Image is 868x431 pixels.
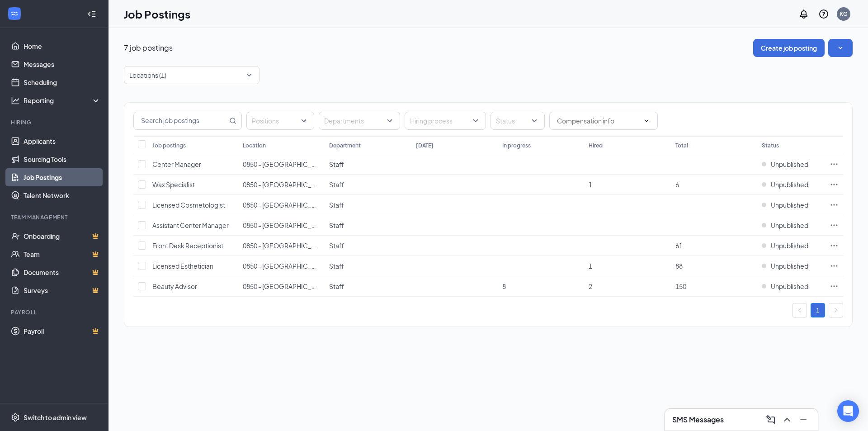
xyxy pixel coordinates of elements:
a: OnboardingCrown [24,227,101,245]
svg: QuestionInfo [818,9,829,19]
a: 1 [811,303,825,317]
span: Staff [329,242,344,250]
th: Hired [584,136,670,154]
a: Talent Network [24,186,101,204]
svg: Ellipses [830,180,839,189]
span: Staff [329,180,344,189]
svg: ComposeMessage [765,414,776,425]
a: Scheduling [24,73,101,91]
div: Hiring [11,118,99,126]
svg: WorkstreamLogo [10,9,19,18]
div: Department [329,142,361,149]
span: Staff [329,160,344,168]
a: TeamCrown [24,245,101,263]
span: Licensed Cosmetologist [152,201,225,209]
div: Payroll [11,308,99,316]
a: SurveysCrown [24,281,101,299]
div: Location [243,142,266,149]
span: 0850 - [GEOGRAPHIC_DATA] [243,160,328,168]
span: Unpublished [771,221,808,230]
svg: MagnifyingGlass [229,117,236,124]
td: Staff [325,236,411,256]
a: Messages [24,55,101,73]
span: 0850 - [GEOGRAPHIC_DATA] [243,262,328,270]
div: Reporting [24,96,101,105]
td: Staff [325,195,411,215]
svg: Ellipses [830,241,839,250]
span: 88 [675,262,683,270]
span: 61 [675,242,683,250]
span: left [797,308,802,313]
span: 0850 - [GEOGRAPHIC_DATA] [243,282,328,290]
span: Center Manager [152,160,201,168]
input: Search job postings [134,112,227,129]
svg: ChevronDown [643,117,650,124]
span: Unpublished [771,282,808,291]
svg: Settings [11,413,20,422]
svg: SmallChevronDown [836,43,845,52]
th: Total [671,136,757,154]
a: PayrollCrown [24,322,101,340]
svg: Notifications [798,9,809,19]
button: SmallChevronDown [828,39,853,57]
td: Staff [325,175,411,195]
div: Team Management [11,213,99,221]
span: Unpublished [771,200,808,209]
span: Unpublished [771,261,808,270]
svg: Minimize [798,414,809,425]
button: left [793,303,807,317]
td: 0850 - Towne Crossing [238,175,325,195]
svg: Ellipses [830,261,839,270]
td: 0850 - Towne Crossing [238,215,325,236]
td: 0850 - Towne Crossing [238,236,325,256]
td: 0850 - Towne Crossing [238,195,325,215]
svg: Ellipses [830,282,839,291]
a: Sourcing Tools [24,150,101,168]
a: Home [24,37,101,55]
button: Minimize [796,412,811,427]
td: 0850 - Towne Crossing [238,256,325,276]
p: 7 job postings [124,43,173,53]
span: Staff [329,282,344,290]
div: Switch to admin view [24,413,87,422]
span: Staff [329,201,344,209]
span: Licensed Esthetician [152,262,213,270]
span: 0850 - [GEOGRAPHIC_DATA] [243,242,328,250]
td: Staff [325,215,411,236]
span: Assistant Center Manager [152,221,229,229]
button: Create job posting [753,39,825,57]
a: DocumentsCrown [24,263,101,281]
svg: Ellipses [830,160,839,169]
span: 150 [675,282,686,290]
li: Next Page [829,303,843,317]
div: KG [840,10,848,18]
span: Staff [329,221,344,229]
td: 0850 - Towne Crossing [238,276,325,297]
span: 0850 - [GEOGRAPHIC_DATA] [243,201,328,209]
button: ChevronUp [780,412,794,427]
button: right [829,303,843,317]
td: 0850 - Towne Crossing [238,154,325,175]
th: [DATE] [411,136,498,154]
li: Previous Page [793,303,807,317]
span: Unpublished [771,180,808,189]
th: In progress [498,136,584,154]
li: 1 [811,303,825,317]
a: Job Postings [24,168,101,186]
span: Front Desk Receptionist [152,242,223,250]
span: Wax Specialist [152,180,195,189]
span: 2 [589,282,592,290]
a: Applicants [24,132,101,150]
button: ComposeMessage [764,412,778,427]
span: 1 [589,180,592,189]
div: Open Intercom Messenger [837,400,859,422]
h1: Job Postings [124,6,190,22]
span: 0850 - [GEOGRAPHIC_DATA] [243,221,328,229]
svg: Ellipses [830,200,839,209]
td: Staff [325,154,411,175]
input: Compensation info [557,116,639,126]
span: 8 [502,282,506,290]
span: 0850 - [GEOGRAPHIC_DATA] [243,180,328,189]
td: Staff [325,276,411,297]
svg: Analysis [11,96,20,105]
